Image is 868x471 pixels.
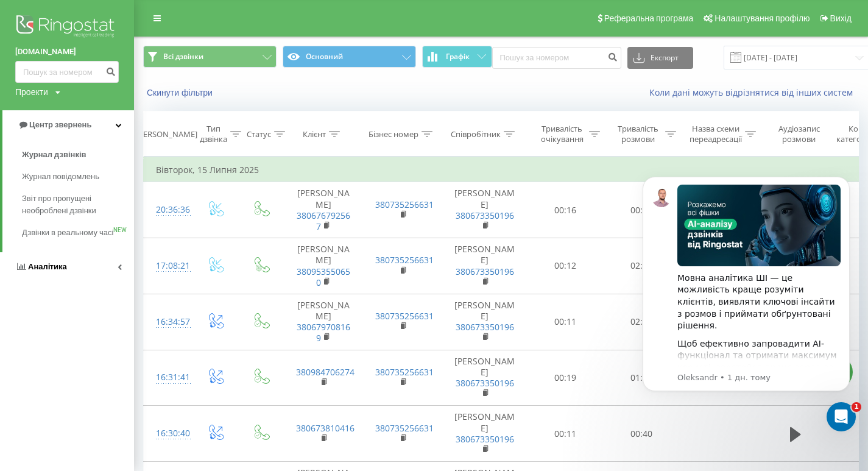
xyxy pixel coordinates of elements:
td: 00:16 [528,182,604,238]
td: [PERSON_NAME] [442,238,528,294]
iframe: Intercom notifications повідомлення [624,158,868,438]
a: 380673350196 [456,433,514,445]
span: Графік [446,52,470,61]
div: 17:08:21 [156,254,180,278]
td: 00:15 [604,182,680,238]
a: 380673810416 [296,422,355,434]
div: Співробітник [451,129,501,140]
div: Тривалість розмови [614,124,662,144]
td: [PERSON_NAME] [284,182,363,238]
td: [PERSON_NAME] [442,182,528,238]
a: 380735256631 [375,422,434,434]
div: Аудіозапис розмови [769,124,828,144]
a: Дзвінки в реальному часіNEW [22,222,134,244]
div: Статус [247,129,271,140]
button: Всі дзвінки [143,46,277,68]
span: Вихід [830,13,852,23]
div: Тип дзвінка [200,124,227,144]
td: 01:07 [604,350,680,406]
button: Скинути фільтри [143,87,219,98]
td: 00:11 [528,406,604,462]
span: Всі дзвінки [163,52,203,62]
a: 380673350196 [456,377,514,389]
a: Журнал дзвінків [22,144,134,166]
a: [DOMAIN_NAME] [15,46,119,58]
img: Ringostat logo [15,12,119,43]
a: 380984706274 [296,366,355,378]
button: Експорт [627,47,693,69]
a: 380679708169 [297,321,350,344]
div: Тривалість очікування [538,124,586,144]
td: [PERSON_NAME] [442,406,528,462]
div: 20:36:36 [156,198,180,222]
div: Бізнес номер [369,129,418,140]
td: [PERSON_NAME] [442,294,528,350]
a: 380953550650 [297,266,350,288]
td: 02:38 [604,294,680,350]
a: 380676792567 [297,210,350,232]
td: [PERSON_NAME] [284,294,363,350]
td: [PERSON_NAME] [442,350,528,406]
button: Графік [422,46,492,68]
div: 16:30:40 [156,422,180,445]
td: 00:40 [604,406,680,462]
a: 380673350196 [456,266,514,277]
span: Реферальна програма [604,13,694,23]
span: Журнал повідомлень [22,171,99,183]
span: Дзвінки в реальному часі [22,227,113,239]
button: Основний [283,46,416,68]
span: Журнал дзвінків [22,149,86,161]
div: [PERSON_NAME] [136,129,197,140]
span: 1 [852,402,861,412]
td: [PERSON_NAME] [284,238,363,294]
div: Назва схеми переадресації [690,124,742,144]
td: 02:13 [604,238,680,294]
a: 380673350196 [456,321,514,333]
a: 380735256631 [375,199,434,210]
span: Звіт про пропущені необроблені дзвінки [22,193,128,217]
a: Звіт про пропущені необроблені дзвінки [22,188,134,222]
div: 16:34:57 [156,310,180,334]
a: 380673350196 [456,210,514,221]
input: Пошук за номером [492,47,621,69]
div: 16:31:41 [156,366,180,389]
span: Центр звернень [29,120,91,129]
a: 380735256631 [375,310,434,322]
td: 00:11 [528,294,604,350]
a: Журнал повідомлень [22,166,134,188]
span: Налаштування профілю [715,13,810,23]
iframe: Intercom live chat [827,402,856,431]
td: 00:19 [528,350,604,406]
a: Коли дані можуть відрізнятися вiд інших систем [649,87,859,98]
a: 380735256631 [375,254,434,266]
div: Проекти [15,86,48,98]
a: 380735256631 [375,366,434,378]
td: 00:12 [528,238,604,294]
input: Пошук за номером [15,61,119,83]
div: Клієнт [303,129,326,140]
span: Аналiтика [28,262,67,271]
a: Центр звернень [2,110,134,140]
